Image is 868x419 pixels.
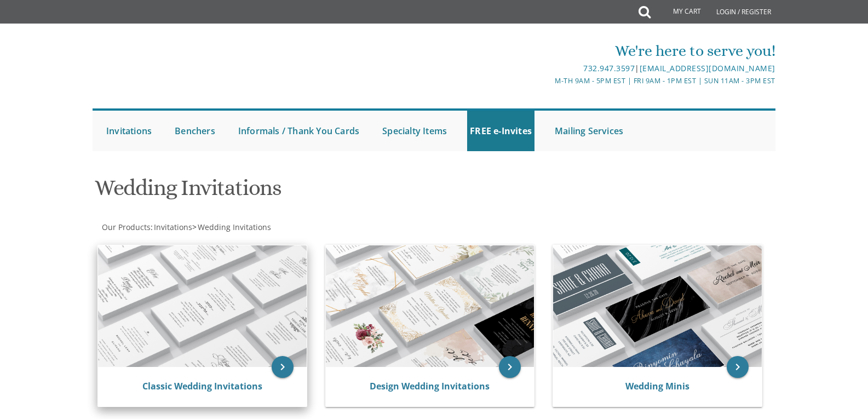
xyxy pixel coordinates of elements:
[583,63,635,73] a: 732.947.3597
[272,356,294,378] a: keyboard_arrow_right
[326,245,534,367] img: Design Wedding Invitations
[649,1,709,23] a: My Cart
[104,111,154,151] a: Invitations
[192,222,271,232] span: >
[142,380,262,392] a: Classic Wedding Invitations
[93,222,434,233] div: :
[553,245,762,367] img: Wedding Minis
[467,111,534,151] a: FREE e-Invites
[101,222,151,232] a: Our Products
[321,75,775,87] div: M-Th 9am - 5pm EST | Fri 9am - 1pm EST | Sun 11am - 3pm EST
[198,222,271,232] span: Wedding Invitations
[321,40,775,62] div: We're here to serve you!
[640,63,775,73] a: [EMAIL_ADDRESS][DOMAIN_NAME]
[172,111,218,151] a: Benchers
[235,111,362,151] a: Informals / Thank You Cards
[625,380,689,392] a: Wedding Minis
[552,111,626,151] a: Mailing Services
[321,62,775,75] div: |
[197,222,271,232] a: Wedding Invitations
[95,176,542,208] h1: Wedding Invitations
[727,356,749,378] a: keyboard_arrow_right
[153,222,192,232] a: Invitations
[154,222,192,232] span: Invitations
[370,380,490,392] a: Design Wedding Invitations
[380,111,450,151] a: Specialty Items
[98,245,307,367] img: Classic Wedding Invitations
[499,356,521,378] a: keyboard_arrow_right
